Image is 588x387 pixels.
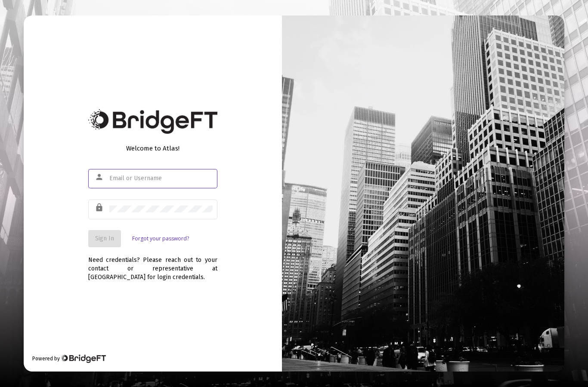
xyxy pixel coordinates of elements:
img: Bridge Financial Technology Logo [88,109,217,134]
mat-icon: lock [95,203,105,213]
img: Bridge Financial Technology Logo [61,354,106,363]
mat-icon: person [95,172,105,182]
a: Forgot your password? [132,234,189,243]
input: Email or Username [109,175,213,182]
div: Need credentials? Please reach out to your contact or representative at [GEOGRAPHIC_DATA] for log... [88,247,217,282]
span: Sign In [95,235,114,242]
div: Powered by [32,354,106,363]
button: Sign In [88,230,121,247]
div: Welcome to Atlas! [88,144,217,153]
